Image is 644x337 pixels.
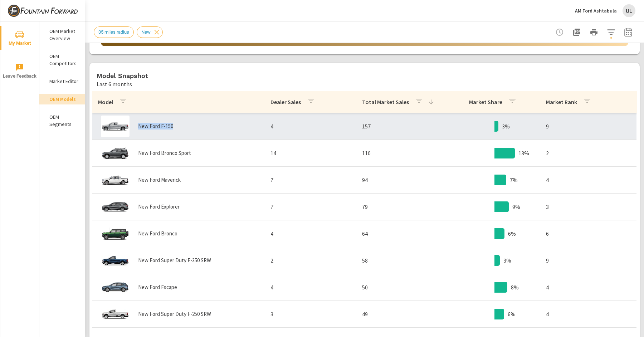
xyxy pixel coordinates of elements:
p: 9 [546,122,631,131]
p: 3 [270,310,351,318]
span: New [137,29,155,35]
p: 79 [362,202,443,211]
span: 35 miles radius [94,29,133,35]
p: 6% [508,229,516,238]
p: Model [98,98,113,106]
button: Select Date Range [621,25,635,39]
p: Last 6 months [97,80,132,88]
img: glamour [101,196,130,218]
p: New Ford Super Duty F-350 SRW [138,257,211,264]
p: 3 [546,202,631,211]
p: 4 [546,310,631,318]
p: 6 [546,229,631,238]
p: 8% [511,283,519,292]
div: OEM Competitors [39,51,85,69]
p: 4 [270,283,351,292]
p: New Ford F-150 [138,123,173,130]
p: AM Ford Ashtabula [575,8,617,14]
p: 4 [546,283,631,292]
img: glamour [101,250,130,271]
p: Dealer Sales [270,98,301,106]
img: glamour [101,116,130,137]
p: 94 [362,176,443,184]
span: Leave Feedback [3,63,37,80]
p: New Ford Explorer [138,204,180,210]
p: 110 [362,149,443,157]
button: Apply Filters [604,25,618,39]
p: 64 [362,229,443,238]
div: Market Editor [39,76,85,87]
p: OEM Models [49,96,79,103]
p: 4 [270,122,351,131]
p: Total Market Sales [362,98,409,106]
p: 4 [270,229,351,238]
button: "Export Report to PDF" [570,25,584,39]
span: My Market [3,30,37,48]
h5: Model Snapshot [97,72,148,79]
p: New Ford Bronco [138,230,177,237]
p: 3% [502,122,510,131]
p: 3% [503,256,511,265]
img: glamour [101,303,130,325]
p: New Ford Super Duty F-250 SRW [138,311,211,317]
img: glamour [101,277,130,298]
img: glamour [101,169,130,191]
div: New [137,26,163,38]
p: Market Rank [546,98,577,106]
p: 7% [510,176,518,184]
p: Market Editor [49,78,79,85]
p: OEM Competitors [49,53,79,67]
p: New Ford Maverick [138,177,181,183]
p: 9% [512,202,520,211]
p: OEM Market Overview [49,28,79,42]
img: glamour [101,223,130,244]
p: 14 [270,149,351,157]
button: Print Report [587,25,601,39]
div: OEM Models [39,94,85,104]
p: 6% [508,310,516,318]
p: 49 [362,310,443,318]
div: OEM Market Overview [39,26,85,44]
p: New Ford Escape [138,284,177,290]
p: 50 [362,283,443,292]
div: nav menu [0,21,39,87]
p: 7 [270,176,351,184]
p: Market Share [469,98,502,106]
p: 13% [518,149,529,157]
p: New Ford Bronco Sport [138,150,191,156]
p: 9 [546,256,631,265]
div: OEM Segments [39,112,85,130]
p: 2 [546,149,631,157]
p: 7 [270,202,351,211]
p: 4 [546,176,631,184]
div: UL [623,4,635,17]
p: OEM Segments [49,113,79,128]
p: 2 [270,256,351,265]
p: 58 [362,256,443,265]
img: glamour [101,142,130,164]
p: 157 [362,122,443,131]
